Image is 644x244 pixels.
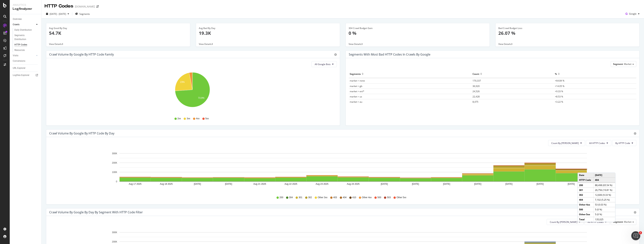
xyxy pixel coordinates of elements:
td: Total [578,217,593,222]
text: 73.9% [198,97,204,99]
td: 135,025 [593,217,615,222]
a: Segments Distribution [14,33,39,41]
text: [DATE] [568,183,575,185]
div: LogAnalyzer [13,7,38,11]
span: +64.84 % [555,79,564,82]
a: Overview [13,17,39,21]
div: 304 Crawl Budget Gain [349,27,487,30]
text: Aug 22 2025 [285,183,297,185]
text: 200K [112,162,117,164]
div: Segments Distribution [14,33,35,41]
text: [DATE] [537,183,544,185]
span: 404 [343,196,347,199]
div: A chart. [49,70,335,113]
span: 1 [639,231,642,234]
button: All HTTP Codes [586,140,611,146]
span: [DATE] - [DATE] [50,12,66,16]
p: 0 % [349,30,487,36]
td: 200 [578,183,593,188]
span: Other 3xx [318,196,327,199]
iframe: Intercom live chat [631,231,640,240]
span: 403 [333,196,337,199]
div: Segments with most bad HTTP codes in Crawls by google [349,53,430,56]
p: 54.7K [49,30,187,36]
div: Conversions [13,59,25,63]
span: View Details [498,42,511,46]
div: URL Explorer [13,66,25,70]
div: Count [473,71,479,77]
span: 304 [289,196,293,199]
td: Date [578,173,593,178]
text: [DATE] [443,183,450,185]
span: 4xx [196,117,200,120]
span: 24,526 [473,90,480,93]
div: HTTP Codes [45,3,73,9]
text: [DATE] [225,183,232,185]
text: Aug 24 2025 [347,183,359,185]
span: Segment [613,220,623,223]
p: 19.3K [199,30,337,36]
span: View Details [199,42,212,46]
span: Market [624,220,631,223]
span: market = au [350,100,362,103]
button: Segments [74,11,91,17]
td: HTTP Code [578,178,593,183]
text: [DATE] [381,183,388,185]
div: Resources [14,48,25,52]
span: +14.05 % [555,85,564,88]
span: All HTTP Codes [589,142,605,145]
text: 0 [116,180,117,183]
td: [DATE] [593,173,615,178]
span: +3.22 % [555,100,563,103]
div: Segments [350,71,361,77]
span: 3xx [187,117,190,120]
span: market = us [350,95,362,98]
td: 7,102 (5.25 %) [593,197,615,202]
text: 23% [180,81,185,83]
div: Bad Crawl Budget Loss [498,27,637,30]
span: 170,337 [473,79,481,82]
a: Resources [14,48,39,52]
a: Visits [13,54,35,58]
span: All Google Bots [315,63,331,66]
span: 410 [352,196,356,199]
div: % [555,71,557,77]
div: arrow-right-arrow-left [96,5,99,8]
td: 500 [578,207,593,212]
span: 503 [387,196,391,199]
span: 22,428 [473,95,480,98]
td: 5 (0 %) [593,207,615,212]
a: Logfiles Explorer [13,73,39,77]
span: Other 5xx [397,196,406,199]
div: Crawls [13,23,19,27]
td: 12,606 (9.33 %) [593,192,615,197]
text: 300K [112,152,117,155]
td: 88,498 (65.54 %) [593,183,615,188]
div: Logfiles Explorer [13,73,29,77]
text: 100K [112,171,117,174]
div: Crawl Volume by google by HTTP Code by Day [49,131,114,135]
span: +8.53 % [555,95,563,98]
div: Crawl Volume by google by Day by Segment with HTTP Code Filter [49,210,143,214]
div: A chart. [49,149,634,192]
button: All HTTP Codes [584,219,610,225]
span: Segment [613,62,623,66]
div: Daily Distribution [14,28,32,32]
span: View Details [49,42,62,46]
div: Avg Bad By Day [199,27,337,30]
button: Count By [PERSON_NAME] [548,140,585,146]
td: 26,756 (19.81 %) [593,188,615,192]
text: 300K [112,231,117,234]
span: View Details [349,42,361,46]
span: 5xx [205,117,209,120]
td: Other 4xx [578,202,593,207]
span: Market [624,62,631,66]
td: 53 (0.03 %) [593,202,615,207]
td: 5 (0 %) [593,212,615,217]
div: Analytics [13,3,38,7]
span: By HTTP Code [615,142,630,145]
span: Count By Day [551,142,579,145]
div: HTTP Codes [14,43,27,47]
text: Aug 23 2025 [316,183,328,185]
span: +9.33 % [555,90,563,93]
